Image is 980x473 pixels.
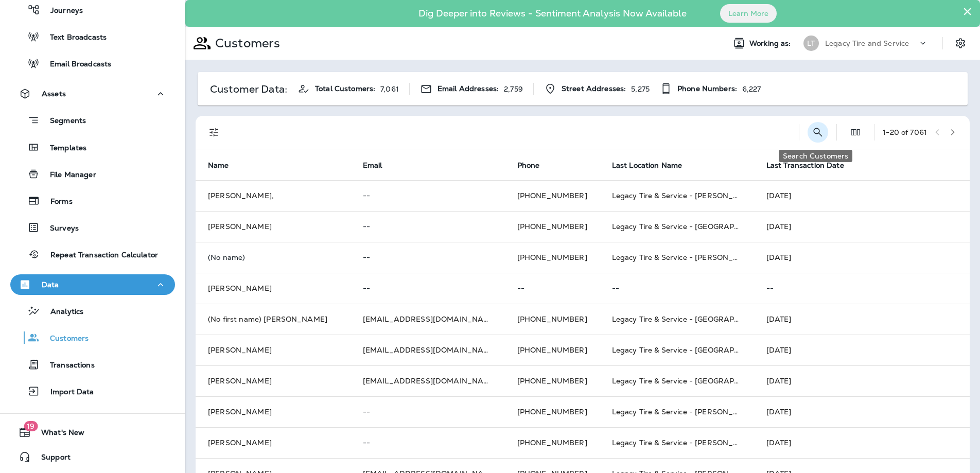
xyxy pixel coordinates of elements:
p: Customers [211,36,280,51]
td: [EMAIL_ADDRESS][DOMAIN_NAME] [351,365,505,396]
p: 5,275 [631,85,650,93]
span: Phone [517,161,540,170]
span: Last Transaction Date [766,161,857,170]
td: [DATE] [754,180,970,211]
span: Email Addresses: [437,84,499,93]
td: [EMAIL_ADDRESS][DOMAIN_NAME] [351,335,505,365]
button: Templates [10,136,175,158]
button: Email Broadcasts [10,52,175,74]
p: -- [363,284,493,292]
span: Legacy Tire & Service - [GEOGRAPHIC_DATA] (formerly Chalkville Auto & Tire Service) [612,376,919,386]
td: [DATE] [754,304,970,335]
span: Support [31,453,71,465]
button: Support [10,447,175,467]
span: Name [208,161,242,170]
p: Segments [40,116,86,127]
p: -- [363,439,493,447]
p: -- [517,284,587,292]
span: Email [363,161,396,170]
td: [PERSON_NAME] [196,365,351,396]
td: [PERSON_NAME] [196,211,351,242]
td: [DATE] [754,396,970,427]
span: Legacy Tire & Service - [PERSON_NAME] (formerly Chelsea Tire Pros) [612,191,860,200]
p: Repeat Transaction Calculator [40,251,158,260]
p: Text Broadcasts [40,33,107,43]
td: [DATE] [754,365,970,396]
p: -- [363,222,493,231]
span: Legacy Tire & Service - [GEOGRAPHIC_DATA] (formerly Magic City Tire & Service) [612,345,902,355]
p: Data [42,281,59,289]
button: Customers [10,327,175,348]
p: -- [363,253,493,261]
td: [EMAIL_ADDRESS][DOMAIN_NAME] [351,304,505,335]
span: Legacy Tire & Service - [PERSON_NAME] (formerly Chelsea Tire Pros) [612,438,860,447]
p: Analytics [40,307,83,317]
td: [DATE] [754,242,970,273]
td: [PHONE_NUMBER] [505,304,600,335]
p: -- [363,191,493,200]
span: Total Customers: [315,84,375,93]
td: [DATE] [754,335,970,365]
p: Email Broadcasts [40,60,111,69]
p: File Manager [40,170,96,180]
p: 6,227 [742,85,761,93]
span: Street Addresses: [562,84,626,93]
p: -- [766,284,957,292]
p: Customers [40,334,89,344]
span: Legacy Tire & Service - [PERSON_NAME] (formerly Chelsea Tire Pros) [612,253,860,262]
button: 19What's New [10,422,175,443]
button: Learn More [720,4,777,23]
td: [PHONE_NUMBER] [505,335,600,365]
span: Name [208,161,229,170]
button: Assets [10,83,175,104]
button: File Manager [10,163,175,185]
button: Forms [10,190,175,212]
span: 19 [24,421,38,431]
td: [PHONE_NUMBER] [505,242,600,273]
span: Working as: [749,39,793,48]
p: Customer Data: [210,85,287,93]
button: Import Data [10,380,175,402]
p: 2,759 [504,85,523,93]
td: [PERSON_NAME] [196,396,351,427]
td: [PERSON_NAME] [196,273,351,304]
td: [PHONE_NUMBER] [505,365,600,396]
p: Legacy Tire and Service [825,39,909,47]
td: [PHONE_NUMBER] [505,180,600,211]
span: Last Location Name [612,161,682,170]
p: 7,061 [380,85,399,93]
td: [DATE] [754,211,970,242]
p: Dig Deeper into Reviews - Sentiment Analysis Now Available [389,12,716,15]
p: Journeys [40,6,83,16]
button: Edit Fields [845,122,866,143]
p: Forms [40,197,73,207]
button: Segments [10,109,175,131]
p: Templates [40,144,86,153]
button: Surveys [10,217,175,238]
td: [PERSON_NAME], [196,180,351,211]
button: Filters [204,122,224,143]
button: Text Broadcasts [10,26,175,47]
span: Email [363,161,382,170]
button: Close [962,3,972,20]
button: Settings [951,34,970,52]
span: Legacy Tire & Service - [GEOGRAPHIC_DATA] (formerly Magic City Tire & Service) [612,222,902,231]
div: Search Customers [779,150,852,162]
button: Data [10,274,175,295]
span: Legacy Tire & Service - [GEOGRAPHIC_DATA] (formerly Magic City Tire & Service) [612,314,902,324]
td: [PHONE_NUMBER] [505,211,600,242]
p: Assets [42,90,66,98]
p: Transactions [40,361,95,371]
td: [PHONE_NUMBER] [505,396,600,427]
span: Last Transaction Date [766,161,844,170]
p: (No name) [208,253,338,261]
div: 1 - 20 of 7061 [883,128,927,136]
td: [DATE] [754,427,970,458]
span: Legacy Tire & Service - [PERSON_NAME] (formerly Chelsea Tire Pros) [612,407,860,416]
p: -- [612,284,742,292]
td: (No first name) [PERSON_NAME] [196,304,351,335]
p: Surveys [40,224,79,234]
p: -- [363,408,493,416]
span: Phone [517,161,553,170]
td: [PHONE_NUMBER] [505,427,600,458]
